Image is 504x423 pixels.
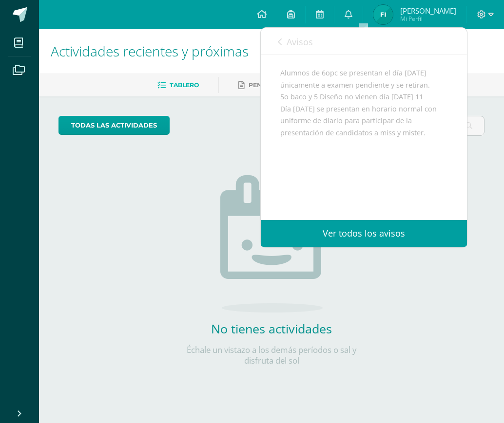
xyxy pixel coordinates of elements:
[157,77,199,93] a: Tablero
[280,67,447,210] div: Alumnos de 6opc se presentan el día [DATE] únicamente a examen pendiente y se retiran. 5o baco y ...
[400,15,456,23] span: Mi Perfil
[220,175,323,313] img: no_activities.png
[170,81,199,89] span: Tablero
[373,5,393,24] img: 1eb0816498a9f43695431fa82155bdab.png
[249,81,332,89] span: Pendientes de entrega
[287,36,313,48] span: Avisos
[174,320,369,337] h2: No tienes actividades
[261,220,467,247] a: Ver todos los avisos
[58,116,170,135] a: todas las Actividades
[238,77,332,93] a: Pendientes de entrega
[400,6,456,16] span: [PERSON_NAME]
[174,345,369,366] p: Échale un vistazo a los demás períodos o sal y disfruta del sol
[51,42,249,60] span: Actividades recientes y próximas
